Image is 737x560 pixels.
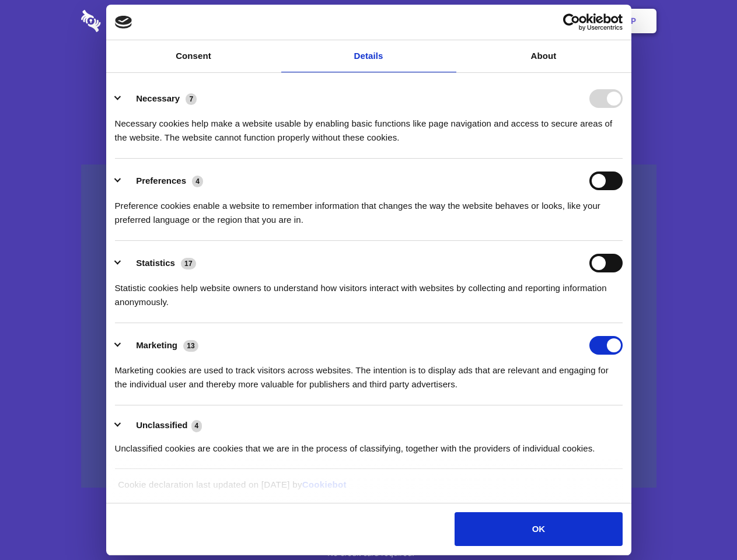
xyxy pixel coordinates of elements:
span: 13 [183,340,198,352]
h4: Auto-redaction of sensitive data, encrypted data sharing and self-destructing private chats. Shar... [81,106,656,145]
a: Cookiebot [302,480,347,489]
label: Necessary [136,93,180,103]
label: Statistics [136,258,175,268]
div: Statistic cookies help website owners to understand how visitors interact with websites by collec... [115,272,623,309]
span: 4 [191,420,202,432]
button: Preferences (4) [115,171,211,190]
span: 7 [186,93,197,105]
label: Marketing [136,340,177,350]
a: Wistia video thumbnail [81,164,656,488]
div: Preference cookies enable a website to remember information that changes the way the website beha... [115,190,623,227]
div: Cookie declaration last updated on [DATE] by [109,478,628,501]
a: Contact [473,3,527,39]
label: Preferences [136,176,186,185]
img: logo-wordmark-white-trans-d4663122ce5f474addd5e946df7df03e33cb6a1c49d2221995e7729f52c070b2.svg [81,10,181,32]
div: Unclassified cookies are cookies that we are in the process of classifying, together with the pro... [115,433,623,456]
button: Necessary (7) [115,89,204,108]
button: Statistics (17) [115,254,204,272]
button: Marketing (13) [115,336,206,355]
a: About [456,40,631,72]
div: Marketing cookies are used to track visitors across websites. The intention is to display ads tha... [115,355,623,391]
a: Usercentrics Cookiebot - opens in a new window [521,13,623,31]
a: Pricing [343,3,393,39]
button: OK [455,512,622,546]
h1: Eliminate Slack Data Loss. [81,52,656,94]
a: Consent [106,40,281,72]
div: Necessary cookies help make a website usable by enabling basic functions like page navigation and... [115,108,623,145]
span: 4 [192,176,203,187]
img: logo [115,16,132,29]
a: Login [529,3,580,39]
a: Details [281,40,456,72]
iframe: Drift Widget Chat Controller [679,502,723,546]
span: 17 [181,258,196,269]
button: Unclassified (4) [115,418,209,433]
